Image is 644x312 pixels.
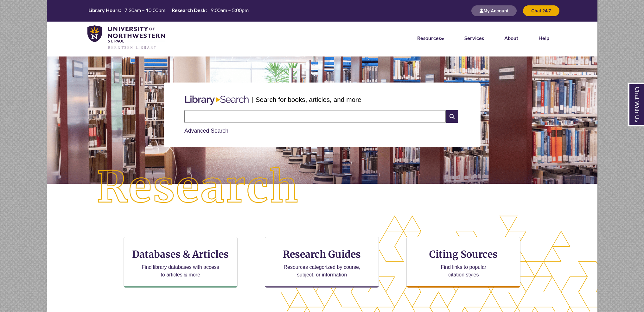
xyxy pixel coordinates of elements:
button: Chat 24/7 [523,5,559,16]
p: Find library databases with access to articles & more [139,263,222,279]
img: Libary Search [182,93,252,108]
i: Search [446,110,458,123]
a: Citing Sources Find links to popular citation styles [406,237,520,288]
a: Hours Today [86,7,251,15]
img: UNWSP Library Logo [87,25,165,50]
a: Services [464,35,484,41]
th: Research Desk: [169,7,208,14]
a: Chat 24/7 [523,8,559,13]
a: Advanced Search [184,128,228,134]
button: My Account [471,5,517,16]
a: Research Guides Resources categorized by course, subject, or information [265,237,379,288]
p: Resources categorized by course, subject, or information [281,263,363,279]
a: About [504,35,518,41]
h3: Databases & Articles [129,248,232,260]
h3: Citing Sources [425,248,502,260]
span: 7:30am – 10:00pm [124,7,165,13]
h3: Research Guides [270,248,373,260]
a: My Account [471,8,517,13]
a: Databases & Articles Find library databases with access to articles & more [124,237,238,288]
a: Resources [417,35,444,41]
table: Hours Today [86,7,251,15]
p: | Search for books, articles, and more [252,95,361,104]
span: 9:00am – 5:00pm [211,7,249,13]
a: Help [539,35,549,41]
img: Research [74,144,322,231]
th: Library Hours: [86,7,122,14]
p: Find links to popular citation styles [433,263,494,279]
